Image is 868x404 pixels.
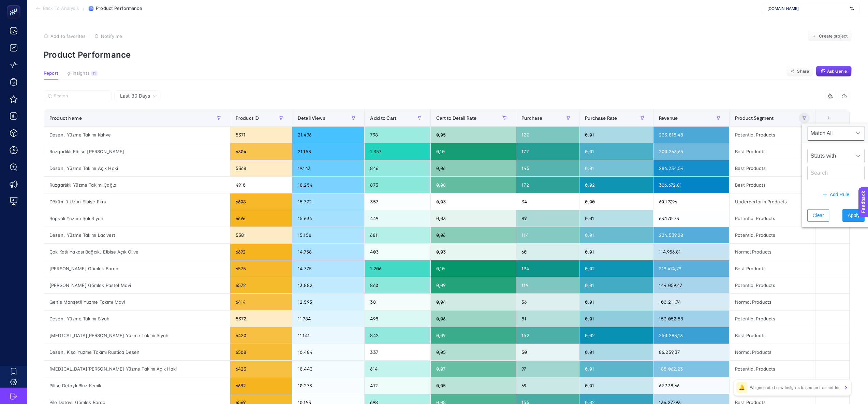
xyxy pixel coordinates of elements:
[812,212,824,219] span: Clear
[516,127,579,143] div: 120
[230,260,292,277] div: 6575
[230,311,292,327] div: 5372
[653,311,729,327] div: 153.052,58
[431,210,516,227] div: 0,03
[44,260,230,277] div: [PERSON_NAME] Gömlek Bordo
[730,160,815,176] div: Best Products
[365,294,430,310] div: 381
[292,227,365,243] div: 15.158
[49,115,82,121] span: Product Name
[292,327,365,344] div: 11.141
[44,377,230,394] div: Pilise Detaylı Bluz Kemik
[730,143,815,160] div: Best Products
[44,244,230,260] div: Çok Katlı Yakası Bağcıklı Elbise Açık Olive
[822,115,835,121] div: +
[83,5,85,11] span: /
[96,6,142,11] span: Product Performance
[653,177,729,193] div: 306.672,81
[736,382,747,393] div: 🔔
[730,260,815,277] div: Best Products
[44,127,230,143] div: Desenli Yüzme Takımı Kahve
[365,143,430,160] div: 1.357
[579,260,653,277] div: 0,02
[653,294,729,310] div: 100.211,74
[730,327,815,344] div: Best Products
[730,377,815,394] div: Potential Products
[516,294,579,310] div: 56
[43,6,79,11] span: Back To Analysis
[750,385,840,390] p: We generated new insights based on the metrics
[797,69,809,74] span: Share
[579,177,653,193] div: 0,02
[292,244,365,260] div: 14.958
[848,212,859,219] span: Apply
[230,143,292,160] div: 6304
[44,277,230,293] div: [PERSON_NAME] Gömlek Pastel Mavi
[431,294,516,310] div: 0,04
[516,227,579,243] div: 114
[292,210,365,227] div: 15.634
[730,227,815,243] div: Potential Products
[516,311,579,327] div: 81
[653,127,729,143] div: 233.815,48
[292,143,365,160] div: 21.153
[807,166,865,180] input: Search
[365,277,430,293] div: 860
[653,143,729,160] div: 200.263,65
[365,311,430,327] div: 498
[365,177,430,193] div: 873
[44,361,230,377] div: [MEDICAL_DATA][PERSON_NAME] Yüzme Takımı Açık Haki
[516,143,579,160] div: 177
[516,160,579,176] div: 145
[579,377,653,394] div: 0,01
[44,50,852,60] p: Product Performance
[94,33,122,39] button: Notify me
[653,260,729,277] div: 219.474,79
[230,210,292,227] div: 6696
[767,6,847,11] span: [DOMAIN_NAME]
[730,277,815,293] div: Potential Products
[292,160,365,176] div: 19.143
[516,377,579,394] div: 69
[292,260,365,277] div: 14.775
[850,5,854,12] img: svg%3e
[292,127,365,143] div: 21.496
[230,244,292,260] div: 6692
[365,377,430,394] div: 412
[579,210,653,227] div: 0,01
[516,244,579,260] div: 60
[44,160,230,176] div: Desenli Yüzme Takımı Açık Haki
[365,193,430,210] div: 357
[653,244,729,260] div: 114.956,81
[436,115,477,121] span: Cart to Detail Rate
[44,227,230,243] div: Desenli Yüzme Takımı Lacivert
[842,209,865,222] button: Apply
[230,193,292,210] div: 6608
[365,210,430,227] div: 449
[431,177,516,193] div: 0,08
[516,344,579,360] div: 50
[365,244,430,260] div: 403
[516,210,579,227] div: 89
[579,277,653,293] div: 0,01
[653,160,729,176] div: 286.234,54
[808,31,852,42] button: Create project
[730,177,815,193] div: Best Products
[579,160,653,176] div: 0,01
[431,127,516,143] div: 0,05
[431,327,516,344] div: 0,09
[808,149,851,163] span: Starts with
[730,244,815,260] div: Normal Products
[292,193,365,210] div: 15.772
[516,177,579,193] div: 172
[120,92,150,99] span: Last 30 Days
[230,377,292,394] div: 6682
[516,277,579,293] div: 119
[44,33,86,39] button: Add to favorites
[516,260,579,277] div: 194
[230,227,292,243] div: 5381
[579,294,653,310] div: 0,01
[365,327,430,344] div: 842
[730,294,815,310] div: Normal Products
[431,260,516,277] div: 0,10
